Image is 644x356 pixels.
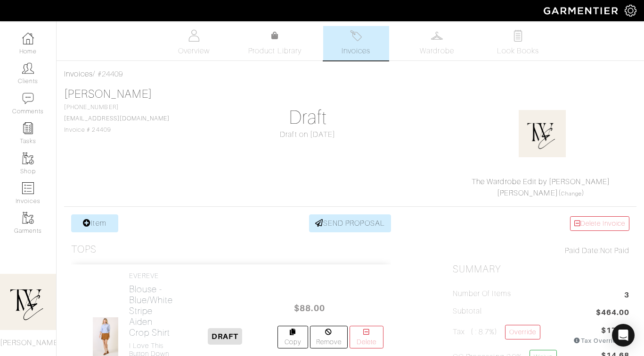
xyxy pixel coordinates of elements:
[281,298,338,318] span: $88.00
[22,122,34,134] img: reminder-icon-8004d30b9f0a5d33ae49ab947aed9ed385cf756f9e5892f1edd6e32f2345188e.png
[248,45,302,57] span: Product Library
[220,106,396,129] h1: Draft
[22,93,34,104] img: comment-icon-a0a6a9ef722e966f86d9cbdc48e553b5cf19dbc54f86b18d962a5391bc8f6eb6.png
[71,214,118,232] a: Item
[64,88,152,100] a: [PERSON_NAME]
[178,45,210,57] span: Overview
[310,326,348,348] a: Remove
[350,326,383,348] a: Delete
[350,30,362,42] img: orders-27d20c2124de7fd6de4e0e44c1d41de31381a507db9b33961299e4e07d508b8c.svg
[22,153,34,164] img: garments-icon-b7da505a4dc4fd61783c78ac3ca0ef83fa9d6f193b1c9dc38574b1d14d53ca28.png
[453,307,482,316] h5: Subtotal
[22,33,34,44] img: dashboard-icon-dbcd8f5a0b271acd01030246c82b418ddd0df26cd7fceb0bd07c9910d44c42f6.png
[561,191,582,196] a: Change
[612,324,635,347] div: Open Intercom Messenger
[472,178,610,186] a: The Wardrobe Edit by [PERSON_NAME]
[512,30,524,42] img: todo-9ac3debb85659649dc8f770b8b6100bb5dab4b48dedcbae339e5042a72dfd3cc.svg
[601,325,629,336] span: $17.23
[64,115,170,122] a: [EMAIL_ADDRESS][DOMAIN_NAME]
[570,216,629,231] a: Delete Invoice
[404,26,470,60] a: Wardrobe
[161,26,227,60] a: Overview
[519,110,566,157] img: o88SwH9y4G5nFsDJTsWZPGJH.png
[453,263,629,275] h2: Summary
[497,189,558,197] a: [PERSON_NAME]
[64,104,170,133] span: [PHONE_NUMBER] Invoice # 24409
[420,45,454,57] span: Wardrobe
[596,307,629,320] span: $464.00
[129,284,173,338] h2: Blouse - Blue/White Stripe Aiden Crop Shirt
[573,336,629,345] div: Tax Overridden
[323,26,389,60] a: Invoices
[624,289,629,302] span: 3
[188,30,200,42] img: basicinfo-40fd8af6dae0f16599ec9e87c0ef1c0a1fdea2edbe929e3d69a839185d80c458.svg
[277,326,308,348] a: Copy
[453,325,540,341] h5: Tax ( : 8.7%)
[431,30,443,42] img: wardrobe-487a4870c1b7c33e795ec22d11cfc2ed9d08956e64fb3008fe2437562e282088.svg
[129,272,173,280] h4: EVEREVE
[309,214,391,232] a: SEND PROPOSAL
[22,182,34,194] img: orders-icon-0abe47150d42831381b5fb84f609e132dff9fe21cb692f30cb5eec754e2cba89.png
[497,45,539,57] span: Look Books
[453,245,629,256] div: Not Paid
[485,26,551,60] a: Look Books
[565,246,600,255] span: Paid Date:
[539,2,625,19] img: garmentier-logo-header-white-b43fb05a5012e4ada735d5af1a66efaba907eab6374d6393d1fbf88cb4ef424d.png
[71,244,97,255] h3: Tops
[22,212,34,224] img: garments-icon-b7da505a4dc4fd61783c78ac3ca0ef83fa9d6f193b1c9dc38574b1d14d53ca28.png
[505,325,540,339] a: Override
[22,62,34,74] img: clients-icon-6bae9207a08558b7cb47a8932f037763ab4055f8c8b6bfacd5dc20c3e0201464.png
[242,30,308,57] a: Product Library
[453,289,511,298] h5: Number of Items
[342,45,370,57] span: Invoices
[220,129,396,140] div: Draft on [DATE]
[625,5,636,17] img: gear-icon-white-bd11855cb880d31180b6d7d6211b90ccbf57a29d726f0c71d8c61bd08dd39cc2.png
[208,328,242,345] span: DRAFT
[64,68,636,80] div: / #24409
[457,176,625,199] div: ( )
[64,70,93,78] a: Invoices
